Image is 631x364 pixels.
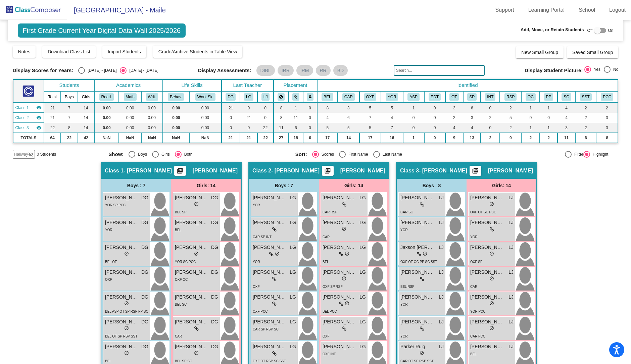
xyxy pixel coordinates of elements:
span: YOR [105,228,112,232]
td: 1 [521,103,540,113]
td: 0 [424,103,445,113]
td: 0 [403,123,424,133]
span: Add, Move, or Retain Students [521,27,584,33]
button: YOR [386,93,398,101]
button: DG [226,93,236,101]
th: Keep with teacher [303,91,317,103]
td: 4 [557,103,575,113]
th: Last Teacher [222,80,274,91]
span: [PERSON_NAME] [470,219,504,226]
span: Display Assessments: [198,67,251,73]
td: 3 [338,103,359,113]
span: Class 1 [15,105,29,111]
span: DG [211,194,218,201]
span: LJ [439,244,444,251]
span: LG [290,219,296,226]
div: Boys : 8 [397,179,467,192]
td: 5 [359,123,381,133]
span: YOR SP PCC [105,203,126,207]
td: 3 [463,113,481,123]
td: 0.00 [163,123,190,133]
span: Sort: [295,151,307,157]
td: 6 [289,123,303,133]
span: DG [211,244,218,251]
button: SP [467,93,477,101]
td: 21 [240,113,257,123]
th: Scottie Circle [557,91,575,103]
td: 1 [289,103,303,113]
th: Life Skills [163,80,222,91]
td: 2 [500,103,521,113]
td: 4 [557,113,575,123]
span: [GEOGRAPHIC_DATA] - Maile [67,5,166,15]
td: 18 [289,133,303,143]
span: CAR [323,235,330,239]
td: 3 [596,123,618,133]
td: 0.00 [141,123,163,133]
th: Boys [61,91,78,103]
button: CAR [342,93,355,101]
mat-radio-group: Select an option [584,66,618,75]
th: Occupational Therapy [445,91,463,103]
td: 3 [557,123,575,133]
td: 0.00 [119,103,141,113]
td: 0 [257,103,274,113]
td: 7 [381,123,403,133]
td: NaN [189,133,221,143]
span: YOR [400,228,408,232]
th: Oxford [359,91,381,103]
th: Lauren Johnson [257,91,274,103]
td: 9 [445,133,463,143]
th: Girls [78,91,94,103]
td: 17 [317,133,338,143]
span: Show: [108,151,124,157]
th: Identified [317,80,618,91]
td: 7 [61,113,78,123]
button: BEL [322,93,333,101]
span: 0 Students [37,151,56,157]
td: 0 [240,123,257,133]
button: Writ. [146,93,158,101]
span: [PERSON_NAME] [105,194,139,201]
span: - [PERSON_NAME] [419,167,467,174]
td: 4 [445,123,463,133]
span: [PERSON_NAME] [253,194,286,201]
td: NaN [163,133,190,143]
td: 0.00 [94,113,119,123]
button: RSP [504,93,517,101]
td: 2 [596,103,618,113]
div: Yes [591,66,600,72]
mat-icon: visibility [36,125,42,131]
button: EDT [429,93,441,101]
td: 5 [381,103,403,113]
a: Learning Portal [523,5,570,15]
td: 0.00 [189,123,221,133]
td: 2 [481,133,500,143]
button: Grade/Archive Students in Table View [153,46,243,58]
th: Total [44,91,60,103]
span: Hallway [14,151,28,157]
td: 21 [240,133,257,143]
span: CAR SP INT [253,235,272,239]
td: 2 [540,133,557,143]
span: OXF OT SC PCC [470,210,496,214]
td: 0 [521,113,540,123]
td: 1 [540,123,557,133]
td: 3 [445,103,463,113]
button: Math [124,93,137,101]
span: do_not_disturb_alt [342,226,346,231]
span: DG [211,219,218,226]
th: Educational Therapy [424,91,445,103]
td: 21 [222,103,240,113]
td: 0.00 [141,113,163,123]
div: No [611,66,618,72]
td: 0 [240,103,257,113]
span: [PERSON_NAME] [488,167,533,174]
span: LG [359,244,366,251]
td: 4 [381,113,403,123]
td: 22 [257,123,274,133]
td: 14 [78,123,94,133]
td: 2 [575,113,596,123]
td: 22 [61,133,78,143]
th: York [381,91,403,103]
